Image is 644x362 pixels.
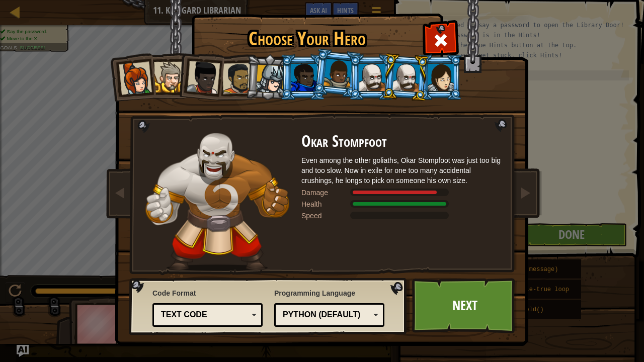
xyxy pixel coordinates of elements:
[145,133,289,271] img: goliath-pose.png
[349,54,394,100] li: Okar Stompfoot
[280,54,326,100] li: Gordon the Stalwart
[301,188,503,198] div: Deals 160% of listed Warrior weapon damage.
[176,51,225,100] li: Lady Ida Justheart
[301,188,352,198] div: Damage
[245,53,293,102] li: Hattori Hanzō
[161,309,248,321] div: Text code
[129,278,410,335] img: language-selector-background.png
[301,211,352,221] div: Speed
[211,54,258,101] li: Alejandro the Duelist
[412,278,517,333] a: Next
[143,53,189,99] li: Sir Tharin Thunderfist
[107,52,156,102] li: Captain Anya Weston
[152,288,263,298] span: Code Format
[312,48,362,99] li: Arryn Stonewall
[301,199,503,209] div: Gains 200% of listed Warrior armor health.
[274,288,384,298] span: Programming Language
[301,155,503,186] div: Even among the other goliaths, Okar Stompfoot was just too big and too slow. Now in exile for one...
[381,53,430,102] li: Okar Stompfoot
[301,133,503,150] h2: Okar Stompfoot
[301,199,352,209] div: Health
[417,54,462,100] li: Illia Shieldsmith
[194,28,420,49] h1: Choose Your Hero
[301,211,503,221] div: Moves at 4 meters per second.
[283,309,370,321] div: Python (Default)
